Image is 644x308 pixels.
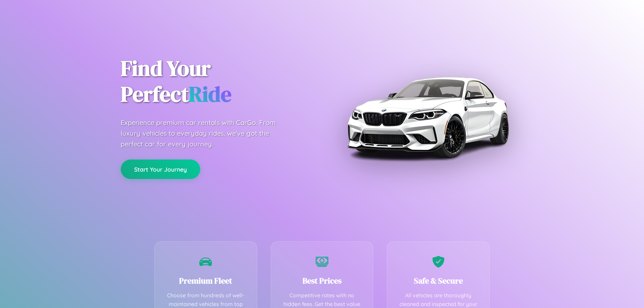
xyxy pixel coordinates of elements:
[397,275,479,286] h3: Safe & Secure
[281,275,363,286] h3: Best Prices
[121,160,200,179] button: Start Your Journey
[165,275,247,286] h3: Premium Fleet
[121,56,312,107] h1: Find Your Perfect
[121,117,288,149] p: Experience premium car rentals with CarGo. From luxury vehicles to everyday rides, we've got the ...
[344,34,512,201] img: Premium BMW car rental vehicle
[189,79,231,109] span: Ride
